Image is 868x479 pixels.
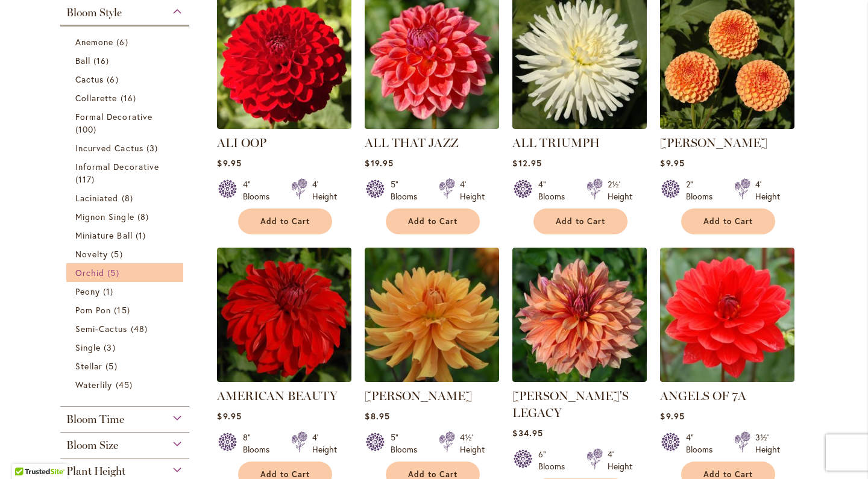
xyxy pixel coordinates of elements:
[243,178,277,202] div: 4" Blooms
[538,178,572,202] div: 4" Blooms
[556,216,605,227] span: Add to Cart
[538,448,572,472] div: 6" Blooms
[75,341,177,354] a: Single 3
[75,267,104,278] span: Orchid
[512,248,647,382] img: Andy's Legacy
[75,230,133,241] span: Miniature Ball
[75,36,177,48] a: Anemone 6
[122,192,136,204] span: 8
[217,248,351,382] img: AMERICAN BEAUTY
[105,360,120,372] span: 5
[391,431,424,456] div: 5" Blooms
[75,248,177,260] a: Novelty 5
[104,341,118,354] span: 3
[66,413,124,426] span: Bloom Time
[365,389,472,403] a: [PERSON_NAME]
[75,285,177,298] a: Peony 1
[137,210,152,223] span: 8
[75,304,177,316] a: Pom Pon 15
[107,266,122,279] span: 5
[217,136,266,150] a: ALI OOP
[75,211,134,222] span: Mignon Single
[608,448,632,472] div: 4' Height
[116,36,131,48] span: 6
[460,431,485,456] div: 4½' Height
[512,157,541,169] span: $12.95
[533,208,627,234] button: Add to Cart
[217,120,351,131] a: ALI OOP
[365,248,499,382] img: ANDREW CHARLES
[75,304,111,316] span: Pom Pon
[512,136,600,150] a: ALL TRIUMPH
[408,216,458,227] span: Add to Cart
[75,266,177,279] a: Orchid 5
[66,6,122,19] span: Bloom Style
[243,431,277,456] div: 8" Blooms
[365,410,389,422] span: $8.95
[75,248,108,260] span: Novelty
[75,360,177,372] a: Stellar 5
[75,54,177,67] a: Ball 16
[312,178,337,202] div: 4' Height
[107,73,121,86] span: 6
[116,378,136,391] span: 45
[512,427,542,439] span: $34.95
[75,210,177,223] a: Mignon Single 8
[75,173,98,186] span: 117
[703,216,753,227] span: Add to Cart
[217,157,241,169] span: $9.95
[93,54,112,67] span: 16
[75,161,159,172] span: Informal Decorative
[75,379,112,390] span: Waterlily
[686,178,720,202] div: 2" Blooms
[75,192,119,204] span: Laciniated
[217,389,338,403] a: AMERICAN BEAUTY
[660,120,794,131] a: AMBER QUEEN
[75,123,99,136] span: 100
[121,92,139,104] span: 16
[460,178,485,202] div: 4' Height
[75,142,143,154] span: Incurved Cactus
[260,216,310,227] span: Add to Cart
[66,439,118,452] span: Bloom Size
[512,120,647,131] a: ALL TRIUMPH
[75,360,102,372] span: Stellar
[75,378,177,391] a: Waterlily 45
[365,136,459,150] a: ALL THAT JAZZ
[660,389,746,403] a: ANGELS OF 7A
[660,157,684,169] span: $9.95
[75,36,113,48] span: Anemone
[512,373,647,384] a: Andy's Legacy
[114,304,133,316] span: 15
[238,208,332,234] button: Add to Cart
[111,248,125,260] span: 5
[75,192,177,204] a: Laciniated 8
[103,285,116,298] span: 1
[75,110,177,136] a: Formal Decorative 100
[75,322,177,335] a: Semi-Cactus 48
[75,342,101,353] span: Single
[75,323,128,334] span: Semi-Cactus
[608,178,632,202] div: 2½' Height
[75,73,177,86] a: Cactus 6
[755,431,780,456] div: 3½' Height
[217,373,351,384] a: AMERICAN BEAUTY
[755,178,780,202] div: 4' Height
[512,389,629,420] a: [PERSON_NAME]'S LEGACY
[75,92,118,104] span: Collarette
[391,178,424,202] div: 5" Blooms
[146,142,161,154] span: 3
[75,229,177,242] a: Miniature Ball 1
[75,74,104,85] span: Cactus
[365,157,393,169] span: $19.95
[75,142,177,154] a: Incurved Cactus 3
[365,373,499,384] a: ANDREW CHARLES
[681,208,775,234] button: Add to Cart
[75,92,177,104] a: Collarette 16
[365,120,499,131] a: ALL THAT JAZZ
[66,465,125,478] span: Plant Height
[660,136,767,150] a: [PERSON_NAME]
[75,55,90,66] span: Ball
[312,431,337,456] div: 4' Height
[75,286,100,297] span: Peony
